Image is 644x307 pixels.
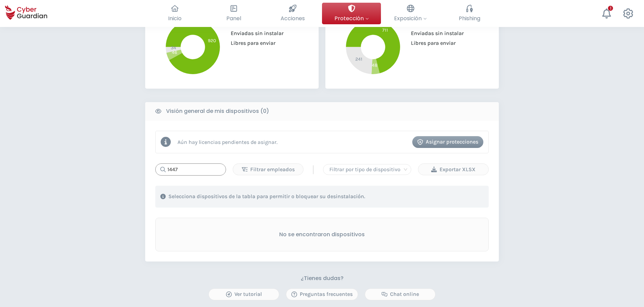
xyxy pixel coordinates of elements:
div: Filtrar empleados [238,165,298,174]
div: Ver tutorial [214,290,274,298]
button: Ver tutorial [208,288,279,300]
div: Asignar protecciones [417,138,478,146]
div: No se encontraron dispositivos [155,218,489,251]
button: Asignar protecciones [412,136,483,148]
b: Visión general de mis dispositivos (0) [166,107,269,115]
button: Inicio [145,3,204,24]
span: Enviadas sin instalar [226,30,284,36]
span: Inicio [168,14,182,23]
input: Buscar... [155,163,226,176]
span: | [312,164,315,175]
button: Preguntas frecuentes [286,288,358,300]
h3: ¿Tienes dudas? [301,275,344,282]
div: Preguntas frecuentes [291,290,353,298]
span: Enviadas sin instalar [406,30,464,36]
span: Exposición [394,14,427,23]
span: Panel [226,14,241,23]
p: Selecciona dispositivos de la tabla para permitir o bloquear su desinstalación. [168,193,365,200]
div: Exportar XLSX [423,165,483,174]
span: Libres para enviar [406,40,456,46]
button: Panel [204,3,263,24]
div: Chat online [370,290,430,298]
span: Protección [334,14,369,23]
button: Acciones [263,3,322,24]
span: Phishing [459,14,480,23]
span: Libres para enviar [226,40,276,46]
button: Chat online [365,288,436,300]
button: Phishing [440,3,499,24]
button: Filtrar empleados [233,163,303,175]
p: Aún hay licencias pendientes de asignar. [178,139,278,145]
button: Protección [322,3,381,24]
button: Exportar XLSX [418,163,489,175]
div: 1 [608,6,613,11]
span: Acciones [281,14,305,23]
button: Exposición [381,3,440,24]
